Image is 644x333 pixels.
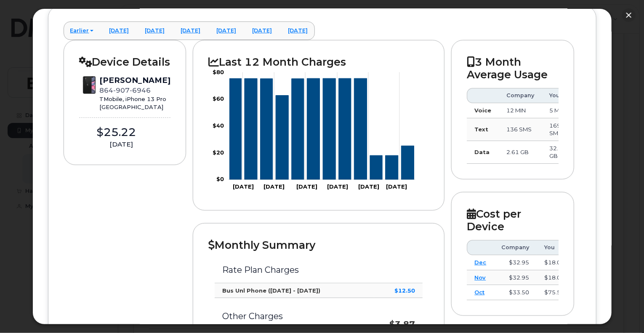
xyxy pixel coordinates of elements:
h2: Last 12 Month Charges [208,56,429,68]
td: 169 SMS [542,118,573,141]
h2: Monthly Summary [208,239,429,251]
tspan: $40 [213,123,224,129]
th: Company [494,240,537,255]
span: 6946 [130,86,151,94]
h2: Cost per Device [467,208,558,233]
h2: Device Details [79,56,170,68]
tspan: $20 [213,149,224,156]
tspan: $80 [213,69,224,75]
td: 136 SMS [499,118,542,141]
td: 32.63 GB [542,141,573,164]
g: Series [229,79,414,180]
td: $18.03 [537,255,572,270]
div: [PERSON_NAME] [99,75,170,86]
h3: Other Charges [222,312,367,321]
strong: Text [474,126,488,133]
a: Dec [474,259,486,266]
iframe: Messenger Launcher [607,296,638,327]
th: You [542,88,573,103]
div: TMobile, iPhone 13 Pro [GEOGRAPHIC_DATA] [99,95,170,111]
strong: $12.50 [394,287,415,294]
td: $32.95 [494,270,537,285]
div: $25.22 [79,125,154,140]
tspan: $0 [216,176,224,183]
h2: 3 Month Average Usage [467,56,558,81]
h3: Rate Plan Charges [222,265,415,274]
a: Oct [474,289,484,296]
strong: Bus Unl Phone ([DATE] - [DATE]) [222,287,320,294]
td: 2.61 GB [499,141,542,164]
td: $18.03 [537,270,572,285]
tspan: [DATE] [263,184,285,190]
td: 5 MIN [542,103,573,118]
th: Company [499,88,542,103]
a: Nov [474,274,486,281]
strong: Data [474,149,490,155]
td: $32.95 [494,255,537,270]
tspan: [DATE] [296,184,317,190]
strong: Voice [474,107,491,114]
strong: $3.87 [389,319,415,329]
tspan: $60 [213,96,224,102]
th: You [537,240,572,255]
td: $75.52 [537,285,572,300]
tspan: [DATE] [233,184,254,190]
span: 864 [99,86,151,94]
td: 12 MIN [499,103,542,118]
td: $33.50 [494,285,537,300]
tspan: [DATE] [327,184,348,190]
tspan: [DATE] [386,184,407,190]
g: Chart [213,69,416,190]
tspan: [DATE] [358,184,379,190]
div: [DATE] [79,140,164,149]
